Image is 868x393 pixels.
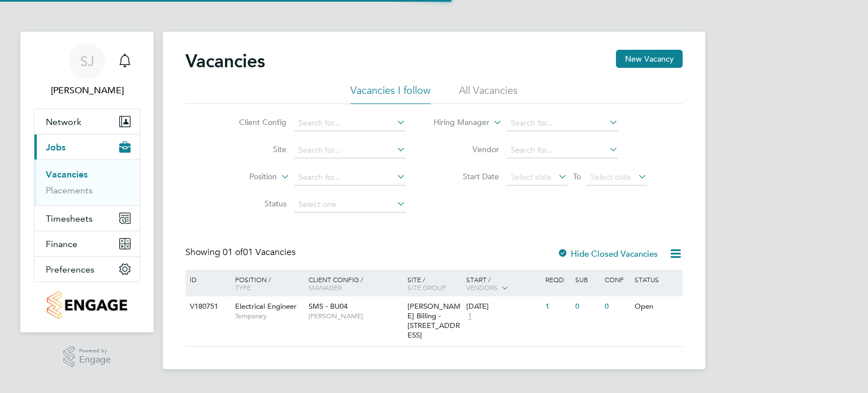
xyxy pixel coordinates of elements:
[572,296,602,317] div: 0
[294,115,406,131] input: Search for...
[572,270,602,289] div: Sub
[294,170,406,185] input: Search for...
[309,301,348,311] span: SMS - BU04
[632,296,681,317] div: Open
[434,171,499,182] label: Start Date
[222,144,287,154] label: Site
[507,142,618,158] input: Search for...
[591,172,631,182] span: Select date
[294,142,406,158] input: Search for...
[405,270,464,297] div: Site /
[185,247,298,258] div: Showing
[46,264,94,275] span: Preferences
[46,116,81,127] span: Network
[223,247,243,258] span: 01 of
[34,84,140,97] span: Sam Jenner
[46,213,93,224] span: Timesheets
[407,301,461,340] span: [PERSON_NAME] Billing - [STREET_ADDRESS]
[34,257,140,282] button: Preferences
[222,117,287,127] label: Client Config
[542,270,572,289] div: Reqd
[223,247,296,258] span: 01 Vacancies
[34,291,140,319] a: Go to home page
[34,135,140,159] button: Jobs
[235,312,303,321] span: Temporary
[407,283,446,292] span: Site Group
[187,270,227,289] div: ID
[212,171,277,183] label: Position
[185,50,265,72] h2: Vacancies
[34,109,140,134] button: Network
[616,50,683,68] button: New Vacancy
[187,296,227,317] div: V180751
[235,283,251,292] span: Type
[602,270,631,289] div: Conf
[47,291,127,319] img: smartmanagedsolutions-logo-retina.png
[20,32,154,332] nav: Main navigation
[34,206,140,231] button: Timesheets
[557,248,658,259] label: Hide Closed Vacancies
[350,84,431,104] li: Vacancies I follow
[459,84,518,104] li: All Vacancies
[507,115,618,131] input: Search for...
[434,144,499,154] label: Vendor
[309,283,342,292] span: Manager
[46,142,66,153] span: Jobs
[466,312,474,321] span: 1
[63,346,111,368] a: Powered byEngage
[34,159,140,205] div: Jobs
[79,346,111,356] span: Powered by
[306,270,405,297] div: Client Config /
[511,172,552,182] span: Select date
[46,239,77,249] span: Finance
[570,169,584,184] span: To
[466,302,540,312] div: [DATE]
[294,197,406,213] input: Select one
[80,54,94,68] span: SJ
[46,185,93,196] a: Placements
[235,301,297,311] span: Electrical Engineer
[46,169,88,180] a: Vacancies
[309,312,402,321] span: [PERSON_NAME]
[463,270,542,298] div: Start /
[34,231,140,256] button: Finance
[602,296,631,317] div: 0
[34,43,140,97] a: SJ[PERSON_NAME]
[632,270,681,289] div: Status
[227,270,306,297] div: Position /
[424,117,489,128] label: Hiring Manager
[542,296,572,317] div: 1
[466,283,498,292] span: Vendors
[79,355,111,365] span: Engage
[222,198,287,209] label: Status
